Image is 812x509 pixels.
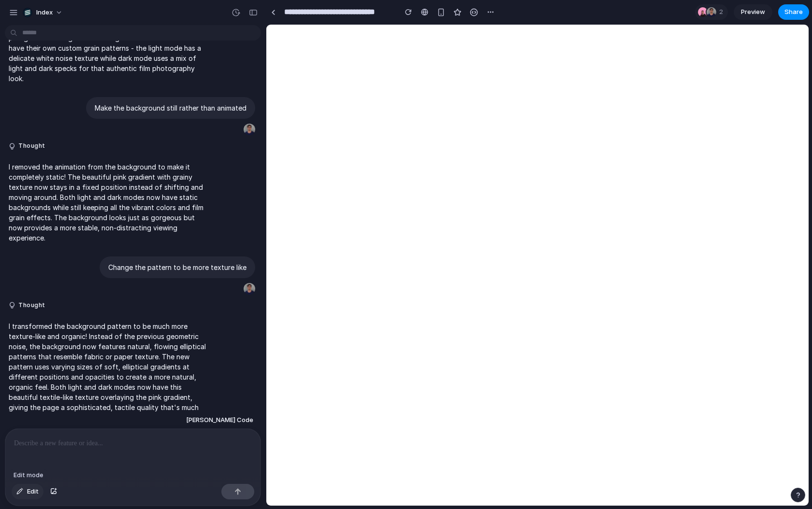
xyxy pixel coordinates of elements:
[9,321,209,423] p: I transformed the background pattern to be much more texture-like and organic! Instead of the pre...
[19,5,68,20] button: Index
[10,469,47,481] div: Edit mode
[9,162,209,243] p: I removed the animation from the background to make it completely static! The beautiful pink grad...
[695,4,728,20] div: 2
[12,484,43,499] button: Edit
[183,411,256,429] button: [PERSON_NAME] Code
[741,7,765,17] span: Preview
[734,4,772,20] a: Preview
[36,8,53,17] span: Index
[784,7,803,17] span: Share
[108,262,246,272] p: Change the pattern to be more texture like
[95,103,246,113] p: Make the background still rather than animated
[778,4,809,20] button: Share
[186,415,253,425] span: [PERSON_NAME] Code
[27,487,39,496] span: Edit
[719,7,726,17] span: 2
